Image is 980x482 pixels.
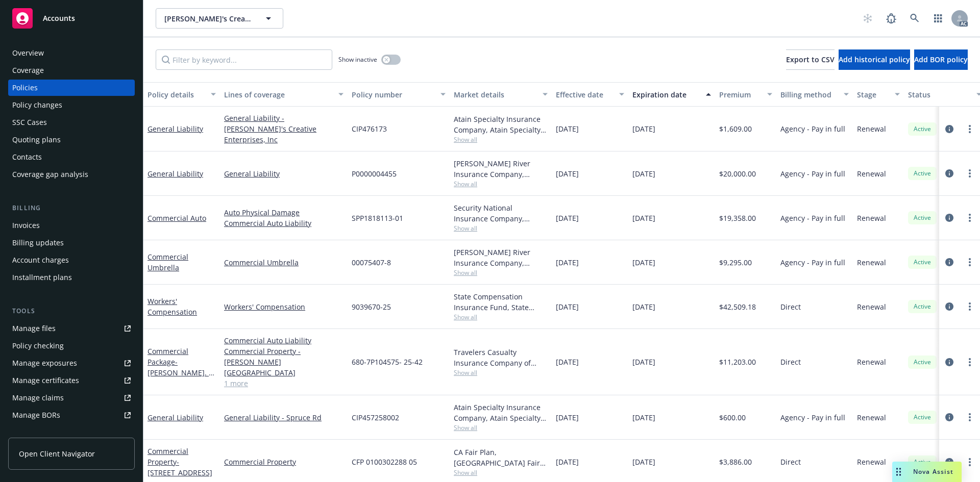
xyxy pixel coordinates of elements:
a: circleInformation [943,411,955,423]
span: Renewal [857,213,886,223]
span: Direct [780,456,801,467]
button: Market details [450,82,552,107]
a: Accounts [8,4,135,33]
span: [DATE] [632,357,655,367]
span: Show inactive [338,55,377,64]
a: Commercial Property - [PERSON_NAME][GEOGRAPHIC_DATA] [224,346,344,378]
a: Manage certificates [8,372,135,389]
a: Commercial Package [148,346,214,399]
span: 680-7P104575- 25-42 [352,357,423,367]
a: more [964,256,976,268]
a: Coverage [8,62,135,79]
a: Search [904,8,925,29]
span: [DATE] [556,168,579,179]
span: Active [912,169,933,178]
div: Summary of insurance [12,424,90,441]
button: Expiration date [628,82,715,107]
button: Effective date [552,82,628,107]
div: Quoting plans [12,132,61,148]
div: Policy changes [12,97,62,113]
span: Show all [454,224,548,233]
span: Accounts [43,14,75,22]
button: Lines of coverage [220,82,348,107]
span: Show all [454,135,548,144]
div: State Compensation Insurance Fund, State Compensation Insurance Fund (SCIF) [454,291,548,313]
a: Commercial Auto Liability [224,218,344,229]
a: Contacts [8,149,135,165]
span: Renewal [857,123,886,134]
span: [DATE] [556,412,579,423]
a: more [964,300,976,313]
a: Overview [8,45,135,61]
a: circleInformation [943,123,955,135]
span: [DATE] [632,456,655,467]
a: Commercial Auto Liability [224,335,344,346]
a: Manage BORs [8,407,135,423]
span: 00075407-8 [352,257,391,268]
a: Report a Bug [881,8,901,29]
span: SPP1818113-01 [352,213,403,223]
span: Active [912,258,933,267]
a: Manage claims [8,390,135,406]
div: Premium [719,89,761,100]
div: Travelers Casualty Insurance Company of America, Travelers Insurance [454,347,548,368]
div: Coverage [12,62,44,79]
a: Commercial Property [148,446,212,477]
span: [DATE] [556,357,579,367]
div: Invoices [12,217,40,234]
a: circleInformation [943,212,955,224]
span: Active [912,302,933,311]
div: Expiration date [632,89,700,100]
span: $42,509.18 [719,301,756,312]
div: Atain Specialty Insurance Company, Atain Specialty Insurance Company, Burns & [PERSON_NAME] [454,114,548,135]
span: [DATE] [632,123,655,134]
div: Manage certificates [12,372,79,389]
div: Account charges [12,252,69,268]
div: Security National Insurance Company, AmTrust Financial Services, RT Specialty Insurance Services,... [454,202,548,224]
a: Billing updates [8,235,135,251]
span: $3,886.00 [719,456,752,467]
span: Active [912,458,933,467]
span: Renewal [857,456,886,467]
div: Market details [454,89,536,100]
div: Policy number [352,89,434,100]
div: Manage files [12,320,56,337]
a: circleInformation [943,456,955,468]
button: Add historical policy [839,49,910,70]
a: Account charges [8,252,135,268]
span: $11,203.00 [719,357,756,367]
button: Export to CSV [786,49,835,70]
span: $19,358.00 [719,213,756,223]
div: [PERSON_NAME] River Insurance Company, [PERSON_NAME] River Group, Amwins [454,158,548,180]
button: Policy details [143,82,220,107]
div: Tools [8,306,135,316]
a: SSC Cases [8,114,135,131]
span: Active [912,124,933,134]
span: Renewal [857,257,886,268]
a: General Liability [148,124,203,134]
div: CA Fair Plan, [GEOGRAPHIC_DATA] Fair plan [454,447,548,468]
div: Coverage gap analysis [12,166,88,183]
span: Agency - Pay in full [780,123,845,134]
span: $20,000.00 [719,168,756,179]
span: [DATE] [632,257,655,268]
div: Manage BORs [12,407,60,423]
div: Stage [857,89,889,100]
span: 9039670-25 [352,301,391,312]
a: more [964,356,976,368]
div: Lines of coverage [224,89,332,100]
span: [DATE] [632,301,655,312]
div: Status [908,89,970,100]
span: Active [912,358,933,367]
span: [DATE] [556,213,579,223]
a: Coverage gap analysis [8,166,135,183]
button: Premium [715,82,776,107]
a: 1 more [224,378,344,389]
a: more [964,212,976,224]
a: Commercial Umbrella [224,257,344,268]
a: Manage files [8,320,135,337]
button: Nova Assist [892,462,962,482]
div: Billing [8,203,135,213]
span: Add BOR policy [914,55,968,64]
div: Effective date [556,89,613,100]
